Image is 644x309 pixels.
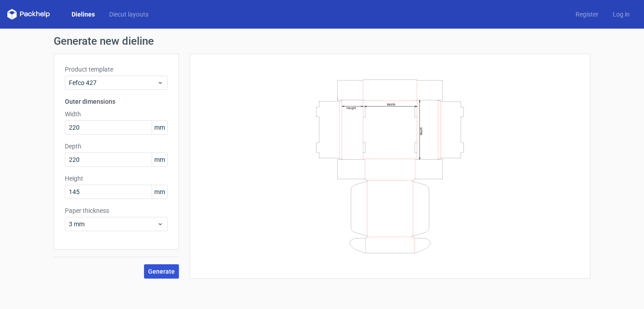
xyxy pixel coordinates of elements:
a: Log in [606,10,637,19]
label: Paper thickness [65,206,168,215]
a: Register [568,10,606,19]
text: Depth [419,127,423,135]
label: Width [65,110,168,119]
a: Diecut layouts [102,10,156,19]
span: Generate [148,268,175,275]
label: Depth [65,142,168,151]
label: Product template [65,65,168,74]
span: Fefco 427 [69,78,157,87]
h3: Outer dimensions [65,97,168,106]
a: Dielines [64,10,102,19]
text: Height [347,106,356,110]
span: mm [152,121,167,134]
span: 3 mm [69,220,157,229]
label: Height [65,174,168,183]
h1: Generate new dieline [54,36,590,47]
button: Generate [144,264,179,279]
text: Width [387,102,395,106]
span: mm [152,185,167,199]
span: mm [152,153,167,166]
